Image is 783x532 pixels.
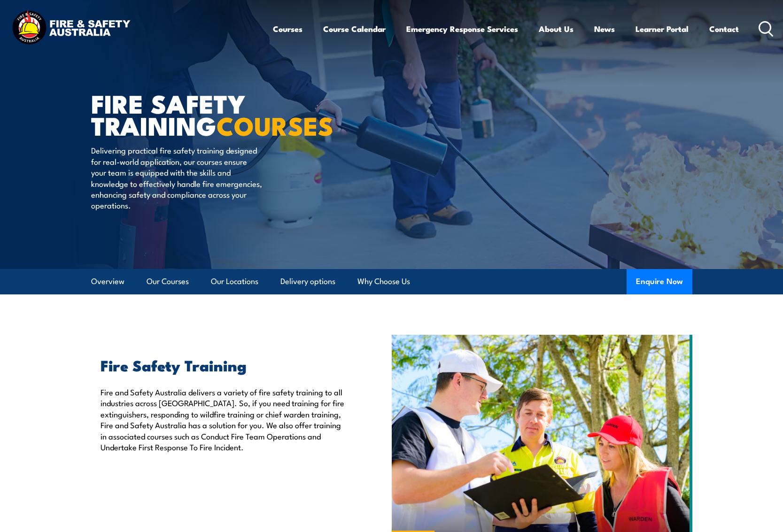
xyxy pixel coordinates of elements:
a: Delivery options [280,269,335,294]
p: Delivering practical fire safety training designed for real-world application, our courses ensure... [91,145,263,210]
h2: Fire Safety Training [101,358,349,371]
a: Contact [709,16,739,41]
a: Our Locations [211,269,258,294]
a: Our Courses [147,269,189,294]
a: About Us [539,16,574,41]
a: Why Choose Us [357,269,410,294]
a: Emergency Response Services [406,16,518,41]
p: Fire and Safety Australia delivers a variety of fire safety training to all industries across [GE... [101,386,349,452]
strong: COURSES [217,105,333,144]
a: Course Calendar [323,16,386,41]
button: Enquire Now [627,269,692,294]
a: Courses [273,16,302,41]
a: Learner Portal [636,16,689,41]
a: News [594,16,615,41]
a: Overview [91,269,124,294]
h1: FIRE SAFETY TRAINING [91,92,323,136]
